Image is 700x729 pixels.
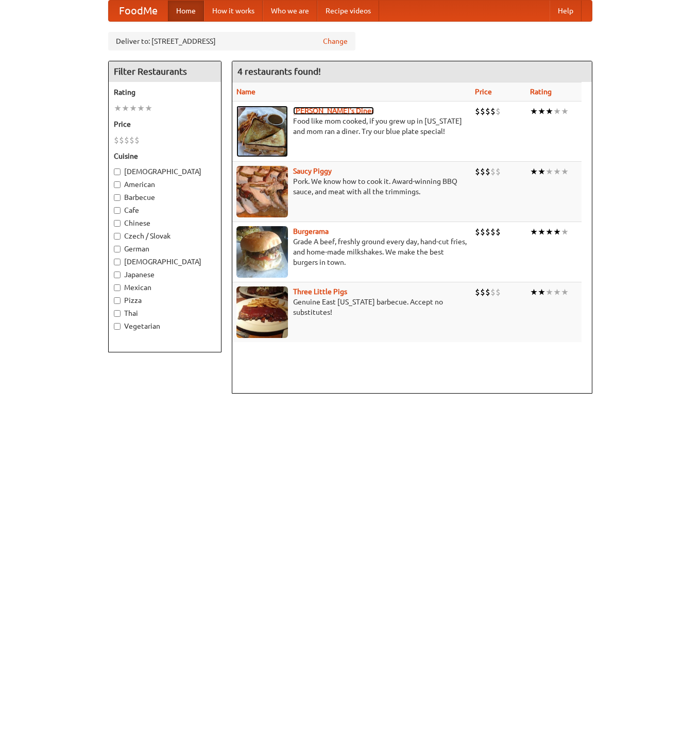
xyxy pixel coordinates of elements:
[545,226,553,238] li: ★
[538,226,545,238] li: ★
[480,286,485,298] li: $
[137,103,145,114] li: ★
[561,286,569,298] li: ★
[538,166,545,177] li: ★
[561,226,569,238] li: ★
[236,176,467,197] p: Pork. We know how to cook it. Award-winning BBQ sauce, and meat with all the trimmings.
[490,286,496,298] li: $
[114,233,121,240] input: Czech / Slovak
[114,297,121,304] input: Pizza
[475,166,480,177] li: $
[114,168,121,175] input: [DEMOGRAPHIC_DATA]
[236,226,288,278] img: burgerama.jpg
[475,106,480,117] li: $
[496,286,501,298] li: $
[114,179,216,190] label: American
[114,166,216,177] label: [DEMOGRAPHIC_DATA]
[237,66,321,76] ng-pluralize: 4 restaurants found!
[114,218,216,228] label: Chinese
[553,286,561,298] li: ★
[114,321,216,331] label: Vegetarian
[475,286,480,298] li: $
[114,119,216,129] h5: Price
[119,134,124,146] li: $
[293,227,329,235] a: Burgerama
[114,207,121,214] input: Cafe
[323,36,348,46] a: Change
[236,106,288,157] img: sallys.jpg
[293,287,347,296] a: Three Little Pigs
[317,1,379,21] a: Recipe videos
[114,272,121,278] input: Japanese
[480,226,485,238] li: $
[114,231,216,241] label: Czech / Slovak
[236,286,288,338] img: littlepigs.jpg
[114,257,216,267] label: [DEMOGRAPHIC_DATA]
[114,151,216,161] h5: Cuisine
[538,106,545,117] li: ★
[122,103,129,114] li: ★
[109,1,168,21] a: FoodMe
[485,226,490,238] li: $
[114,259,121,265] input: [DEMOGRAPHIC_DATA]
[545,286,553,298] li: ★
[530,166,538,177] li: ★
[114,323,121,330] input: Vegetarian
[114,192,216,202] label: Barbecue
[490,166,496,177] li: $
[236,116,467,137] p: Food like mom cooked, if you grew up in [US_STATE] and mom ran a diner. Try our blue plate special!
[480,166,485,177] li: $
[561,166,569,177] li: ★
[114,282,216,293] label: Mexican
[490,226,496,238] li: $
[236,236,467,267] p: Grade A beef, freshly ground every day, hand-cut fries, and home-made milkshakes. We make the bes...
[475,226,480,238] li: $
[114,308,216,318] label: Thai
[490,106,496,117] li: $
[553,166,561,177] li: ★
[108,32,355,50] div: Deliver to: [STREET_ADDRESS]
[114,87,216,97] h5: Rating
[114,134,119,146] li: $
[134,134,140,146] li: $
[545,166,553,177] li: ★
[530,106,538,117] li: ★
[114,205,216,215] label: Cafe
[530,286,538,298] li: ★
[545,106,553,117] li: ★
[109,61,221,82] h4: Filter Restaurants
[236,297,467,317] p: Genuine East [US_STATE] barbecue. Accept no substitutes!
[114,194,121,201] input: Barbecue
[129,103,137,114] li: ★
[124,134,129,146] li: $
[550,1,582,21] a: Help
[145,103,152,114] li: ★
[114,310,121,317] input: Thai
[204,1,263,21] a: How it works
[530,226,538,238] li: ★
[114,244,216,254] label: German
[480,106,485,117] li: $
[114,269,216,280] label: Japanese
[293,167,332,175] a: Saucy Piggy
[114,284,121,291] input: Mexican
[236,166,288,217] img: saucy.jpg
[263,1,317,21] a: Who we are
[114,220,121,227] input: Chinese
[496,226,501,238] li: $
[538,286,545,298] li: ★
[168,1,204,21] a: Home
[485,166,490,177] li: $
[496,166,501,177] li: $
[553,106,561,117] li: ★
[129,134,134,146] li: $
[553,226,561,238] li: ★
[293,107,374,115] b: [PERSON_NAME]'s Diner
[496,106,501,117] li: $
[561,106,569,117] li: ★
[485,286,490,298] li: $
[114,181,121,188] input: American
[114,246,121,252] input: German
